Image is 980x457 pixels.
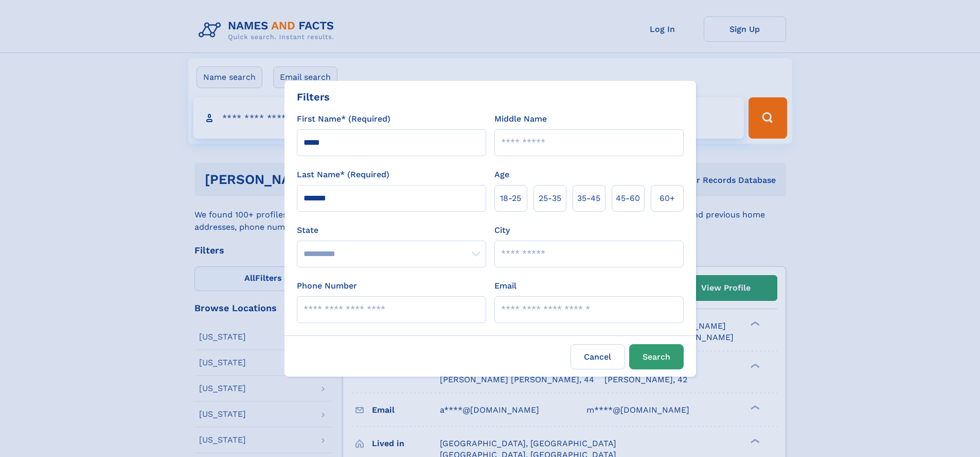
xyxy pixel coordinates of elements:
button: Search [629,344,684,369]
span: 25‑35 [539,192,561,205]
label: Middle Name [494,113,547,125]
label: State [297,224,486,236]
span: 60+ [660,192,675,205]
span: 45‑60 [616,192,640,205]
span: 35‑45 [577,192,600,205]
span: 18‑25 [500,192,521,205]
label: City [494,224,510,236]
label: Age [494,168,509,181]
label: Last Name* (Required) [297,168,389,181]
label: First Name* (Required) [297,113,390,125]
label: Cancel [571,344,625,369]
label: Email [494,280,516,292]
div: Filters [297,89,330,105]
label: Phone Number [297,280,357,292]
